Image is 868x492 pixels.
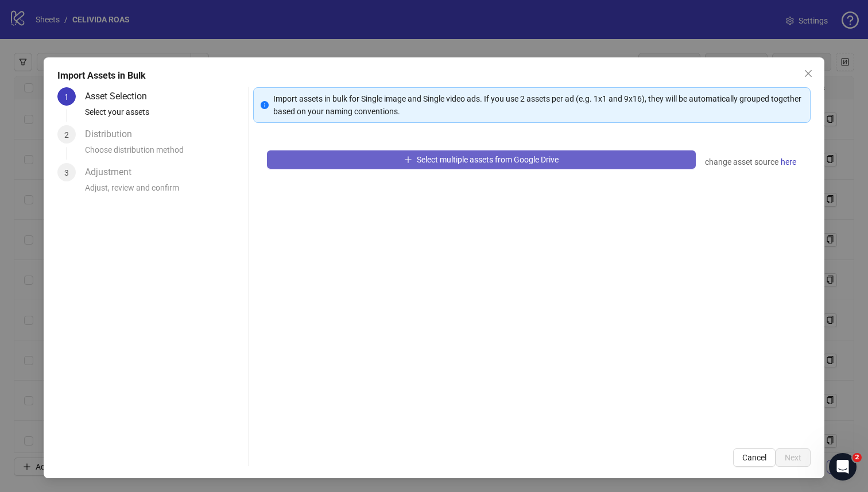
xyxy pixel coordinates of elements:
[64,168,69,177] span: 3
[742,453,766,462] span: Cancel
[57,69,811,83] div: Import Assets in Bulk
[85,125,141,144] div: Distribution
[780,155,797,169] a: here
[705,155,797,169] div: change asset source
[852,453,862,462] span: 2
[776,448,811,467] button: Next
[85,163,141,181] div: Adjustment
[804,69,813,78] span: close
[64,130,69,140] span: 2
[417,155,559,164] span: Select multiple assets from Google Drive
[85,181,243,201] div: Adjust, review and confirm
[261,101,269,109] span: info-circle
[267,150,696,169] button: Select multiple assets from Google Drive
[64,92,69,102] span: 1
[85,87,156,106] div: Asset Selection
[829,453,857,481] iframe: Intercom live chat
[404,156,412,164] span: plus
[799,64,817,83] button: Close
[733,448,776,467] button: Cancel
[781,156,796,168] span: here
[85,144,243,163] div: Choose distribution method
[85,106,243,125] div: Select your assets
[273,92,804,118] div: Import assets in bulk for Single image and Single video ads. If you use 2 assets per ad (e.g. 1x1...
